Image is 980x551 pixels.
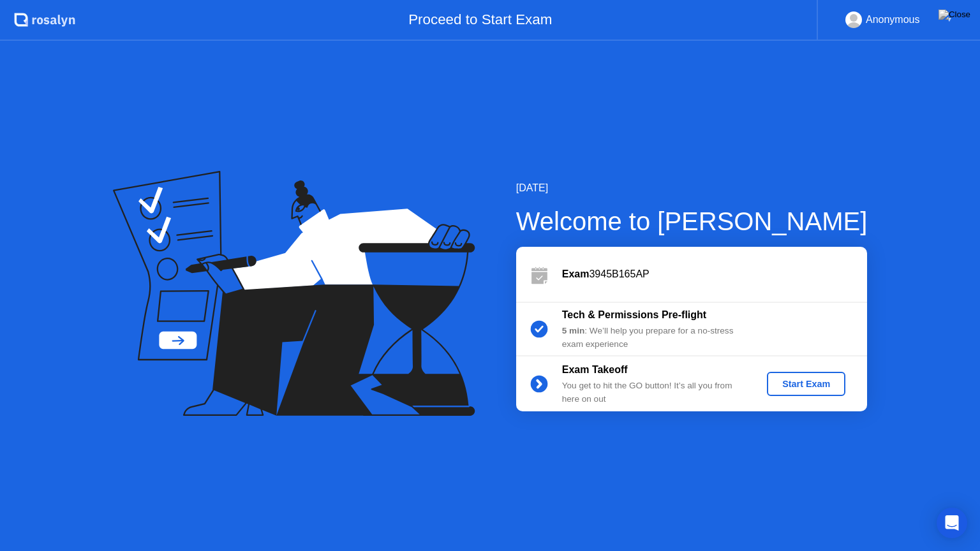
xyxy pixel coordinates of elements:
div: Welcome to [PERSON_NAME] [516,202,868,240]
b: 5 min [562,326,585,335]
b: Exam Takeoff [562,364,628,375]
b: Exam [562,268,590,279]
img: Close [939,10,970,20]
button: Start Exam [767,372,845,396]
div: 3945B165AP [562,267,867,282]
div: Start Exam [772,379,840,389]
div: Anonymous [866,11,920,28]
div: You get to hit the GO button! It’s all you from here on out [562,379,746,406]
b: Tech & Permissions Pre-flight [562,309,706,320]
div: Open Intercom Messenger [937,508,967,538]
div: : We’ll help you prepare for a no-stress exam experience [562,325,746,351]
div: [DATE] [516,180,868,196]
